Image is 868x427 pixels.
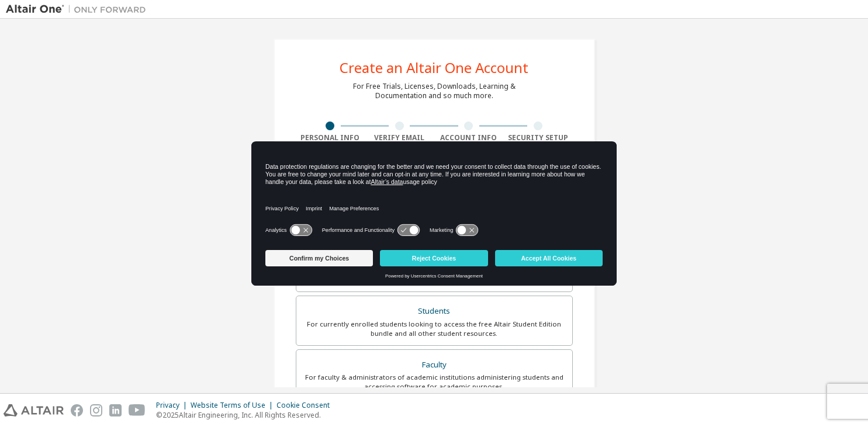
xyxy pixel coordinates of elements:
[156,401,191,410] div: Privacy
[340,61,528,75] div: Create an Altair One Account
[296,133,365,143] div: Personal Info
[303,303,565,320] div: Students
[303,357,565,373] div: Faculty
[276,401,337,410] div: Cookie Consent
[90,404,102,416] img: instagram.svg
[303,320,565,338] div: For currently enrolled students looking to access the free Altair Student Edition bundle and all ...
[71,404,83,416] img: facebook.svg
[503,133,573,143] div: Security Setup
[4,404,64,416] img: altair_logo.svg
[6,4,152,15] img: Altair One
[129,404,146,416] img: youtube.svg
[191,401,276,410] div: Website Terms of Use
[303,373,565,391] div: For faculty & administrators of academic institutions administering students and accessing softwa...
[109,404,122,416] img: linkedin.svg
[156,410,337,420] p: © 2025 Altair Engineering, Inc. All Rights Reserved.
[353,82,516,100] div: For Free Trials, Licenses, Downloads, Learning & Documentation and so much more.
[434,133,504,143] div: Account Info
[365,133,434,143] div: Verify Email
